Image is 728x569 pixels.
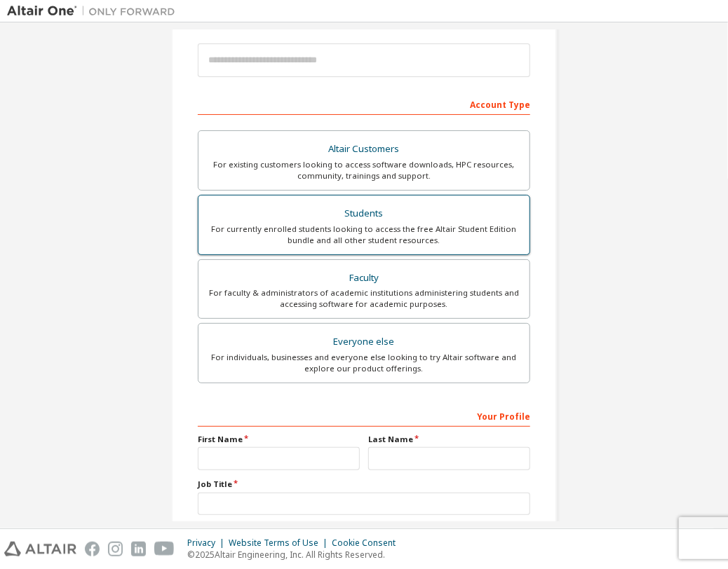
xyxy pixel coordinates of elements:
div: For individuals, businesses and everyone else looking to try Altair software and explore our prod... [207,352,521,374]
div: Cookie Consent [332,537,404,549]
p: © 2025 Altair Engineering, Inc. All Rights Reserved. [187,549,404,561]
img: linkedin.svg [131,542,146,556]
div: Account Type [198,92,530,115]
div: Website Terms of Use [229,537,332,549]
div: Students [207,204,521,224]
div: For currently enrolled students looking to access the free Altair Student Edition bundle and all ... [207,224,521,246]
div: Your Profile [198,404,530,427]
div: Privacy [187,537,229,549]
img: altair_logo.svg [4,542,76,556]
label: Job Title [198,479,530,490]
img: facebook.svg [85,542,100,556]
div: Everyone else [207,332,521,352]
div: For existing customers looking to access software downloads, HPC resources, community, trainings ... [207,159,521,181]
div: Altair Customers [207,139,521,159]
img: Altair One [7,4,182,18]
label: Last Name [368,434,530,445]
img: youtube.svg [154,542,175,556]
label: First Name [198,434,360,445]
img: instagram.svg [108,542,123,556]
div: Faculty [207,268,521,288]
div: For faculty & administrators of academic institutions administering students and accessing softwa... [207,287,521,310]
